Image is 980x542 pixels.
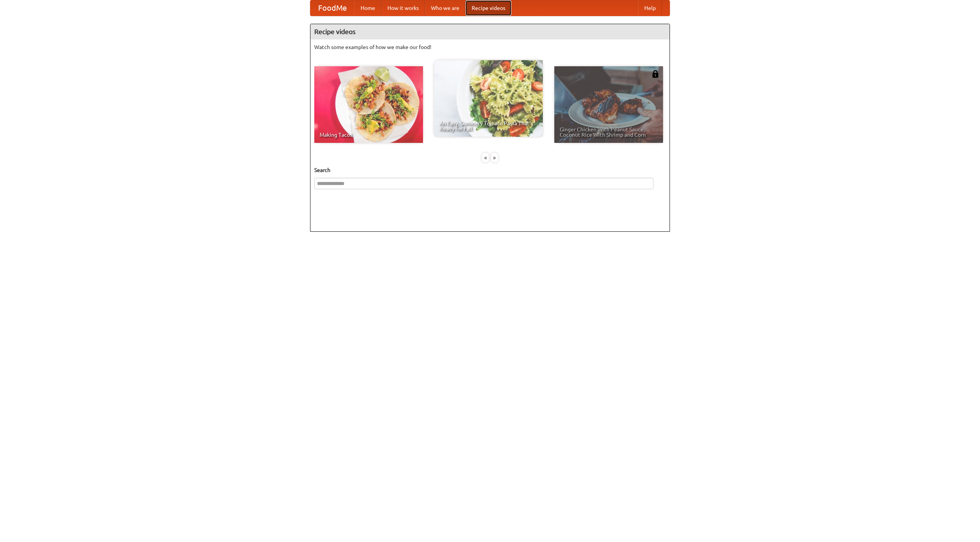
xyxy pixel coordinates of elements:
a: FoodMe [310,0,354,16]
div: « [482,153,489,162]
img: 483408.png [652,70,659,78]
h5: Search [314,166,666,174]
a: Home [354,0,381,16]
a: How it works [381,0,425,16]
a: An Easy, Summery Tomato Pasta That's Ready for Fall [434,60,543,137]
a: Who we are [425,0,465,16]
span: An Easy, Summery Tomato Pasta That's Ready for Fall [439,121,537,131]
p: Watch some examples of how we make our food! [314,43,666,51]
h4: Recipe videos [310,24,670,39]
a: Making Tacos [314,66,423,143]
span: Making Tacos [320,132,418,138]
a: Help [638,0,662,16]
div: » [491,153,498,162]
a: Recipe videos [465,0,511,16]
